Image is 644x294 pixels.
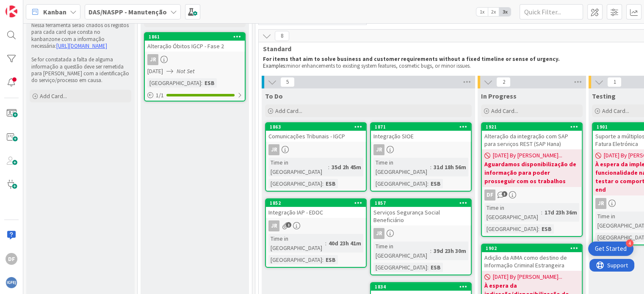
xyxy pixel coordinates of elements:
div: 1871 [371,123,471,131]
div: 1921 [486,124,582,130]
span: [DATE] By [PERSON_NAME]... [493,151,562,160]
div: JR [373,144,384,155]
div: 1861Alteração Óbitos IGCP - Fase 2 [145,33,245,52]
a: 1871Integração SIOEJRTime in [GEOGRAPHIC_DATA]:31d 18h 56m[GEOGRAPHIC_DATA]:ESB [370,122,472,192]
span: : [328,162,329,172]
div: [GEOGRAPHIC_DATA] [373,179,427,188]
div: [GEOGRAPHIC_DATA] [484,224,538,234]
i: Not Set [177,67,195,75]
a: 1861Alteração Óbitos IGCP - Fase 2JR[DATE]Not Set[GEOGRAPHIC_DATA]:ESB1/1 [144,32,246,102]
a: 1921Alteração da integração com SAP para serviços REST (SAP Hana)[DATE] By [PERSON_NAME]...Aguard... [481,122,583,237]
div: JR [268,144,279,155]
span: : [430,246,431,256]
span: 8 [275,31,289,41]
div: Integração IAP - EDOC [266,207,366,218]
div: 1863Comunicações Tribunais - IGCP [266,123,366,142]
span: Support [18,1,39,11]
div: DF [6,253,17,265]
span: 3x [499,8,511,16]
span: : [322,255,323,264]
div: JR [371,228,471,239]
div: ESB [539,224,554,234]
span: : [430,162,431,172]
div: 1857Serviços Segurança Social Beneficiário [371,199,471,225]
span: : [325,239,326,248]
div: ESB [202,78,217,88]
div: 4 [626,239,633,247]
div: Comunicações Tribunais - IGCP [266,131,366,142]
div: 1902 [482,245,582,252]
b: Aguardamos disponibilização de informação para poder prosseguir com os trabalhos [484,160,579,185]
span: Add Card... [154,17,181,25]
div: 1852 [266,199,366,207]
div: 1921Alteração da integração com SAP para serviços REST (SAP Hana) [482,123,582,149]
span: : [322,179,323,188]
div: Time in [GEOGRAPHIC_DATA] [268,234,325,253]
span: : [541,208,542,217]
p: Se for constatada a falta de alguma informação a questão deve ser remetida para [PERSON_NAME] com... [31,56,130,84]
div: Serviços Segurança Social Beneficiário [371,207,471,225]
div: JR [268,220,279,231]
div: Get Started [595,245,627,253]
div: JR [595,198,606,209]
div: 31d 18h 56m [431,162,468,172]
span: In Progress [481,92,517,100]
span: Add Card... [602,107,629,115]
div: 39d 23h 30m [431,246,468,256]
div: 1857 [371,199,471,207]
span: : [201,78,202,88]
p: Nessa ferramenta serão criados os registos para cada card que consta no kanbanzone com a informaç... [31,22,130,49]
div: ESB [428,179,443,188]
span: Add Card... [275,107,302,115]
span: Kanban [43,7,66,17]
div: 40d 23h 41m [326,239,363,248]
a: [URL][DOMAIN_NAME] [56,42,107,49]
div: 1852Integração IAP - EDOC [266,199,366,218]
span: Add Card... [491,107,518,115]
input: Quick Filter... [520,4,583,19]
img: avatar [6,277,17,289]
div: 1871Integração SIOE [371,123,471,142]
div: [GEOGRAPHIC_DATA] [268,255,322,264]
span: To Do [265,92,283,100]
div: JR [145,54,245,65]
span: [DATE] [147,67,163,76]
div: 1902 [486,245,582,251]
div: 1/1 [145,90,245,101]
span: Testing [592,92,616,100]
span: 5 [280,77,295,87]
span: 1 [286,222,291,228]
div: DF [482,190,582,201]
span: [DATE] By [PERSON_NAME]... [493,272,562,281]
span: 2x [488,8,499,16]
div: JR [147,54,158,65]
span: 1x [476,8,488,16]
div: JR [266,144,366,155]
div: Alteração Óbitos IGCP - Fase 2 [145,41,245,52]
span: 1 / 1 [156,91,164,100]
div: 1857 [375,200,471,206]
div: 35d 2h 45m [329,162,363,172]
div: [GEOGRAPHIC_DATA] [268,179,322,188]
strong: For items that aim to solve business and customer requirements without a fixed timeline or sense ... [263,55,560,63]
div: Open Get Started checklist, remaining modules: 4 [588,242,633,256]
div: Time in [GEOGRAPHIC_DATA] [484,203,541,222]
img: Visit kanbanzone.com [6,5,17,17]
div: 1863 [266,123,366,131]
span: 1 [607,77,622,87]
span: : [427,179,428,188]
span: : [538,224,539,234]
div: Time in [GEOGRAPHIC_DATA] [373,242,430,260]
div: 1861 [145,33,245,41]
div: 1902Adição da AIMA como destino de Informação Criminal Estrangeira [482,245,582,271]
span: Examples: [263,62,286,69]
div: 1921 [482,123,582,131]
div: [GEOGRAPHIC_DATA] [373,263,427,272]
b: DAS/NASPP - Manutenção [88,8,167,16]
div: JR [371,144,471,155]
div: 1834 [375,284,471,290]
div: 1852 [270,200,366,206]
a: 1857Serviços Segurança Social BeneficiárioJRTime in [GEOGRAPHIC_DATA]:39d 23h 30m[GEOGRAPHIC_DATA... [370,198,472,275]
div: ESB [428,263,443,272]
div: JR [266,220,366,231]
